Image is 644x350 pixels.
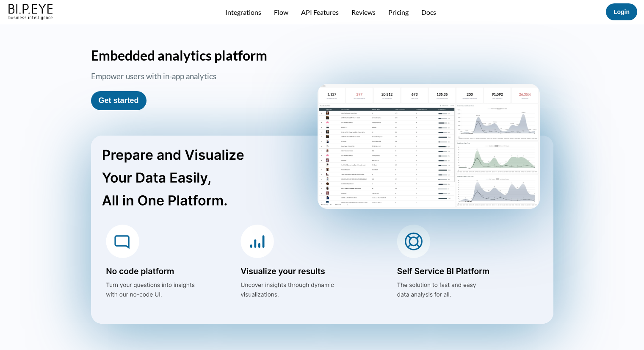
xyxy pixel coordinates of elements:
img: homePageScreen2.png [318,84,540,209]
a: Get started [99,96,139,105]
img: bipeye-logo [7,2,55,21]
a: API Features [301,8,339,16]
button: Login [606,3,637,20]
a: Docs [421,8,436,16]
h1: Embedded analytics platform [91,47,553,64]
a: Login [614,8,630,15]
h3: Empower users with in-app analytics [91,72,313,83]
button: Get started [91,91,146,110]
a: Pricing [388,8,409,16]
a: Reviews [351,8,376,16]
a: Flow [274,8,288,16]
a: Integrations [225,8,261,16]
